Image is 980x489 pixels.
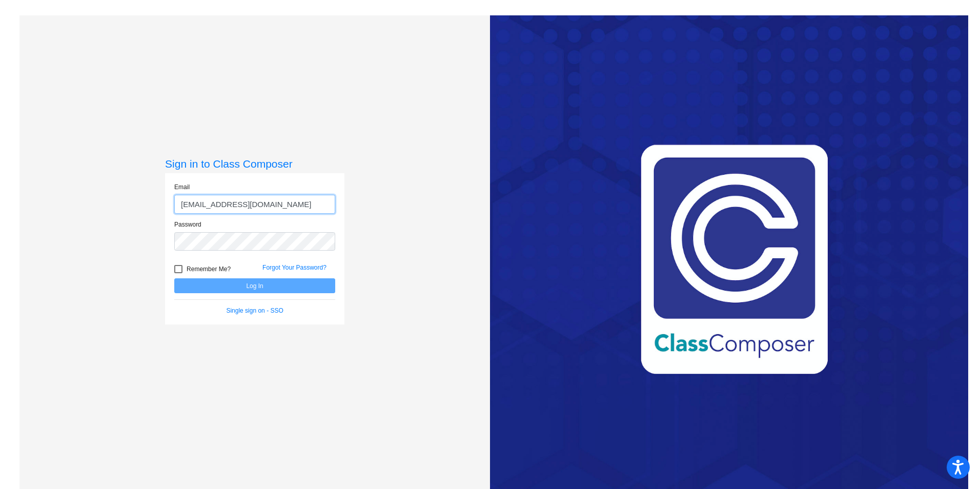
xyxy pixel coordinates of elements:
h3: Sign in to Class Composer [165,157,344,170]
label: Password [174,220,201,229]
button: Log In [174,278,335,293]
span: Remember Me? [187,263,231,275]
label: Email [174,182,190,192]
a: Single sign on - SSO [226,307,283,314]
a: Forgot Your Password? [262,264,326,271]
